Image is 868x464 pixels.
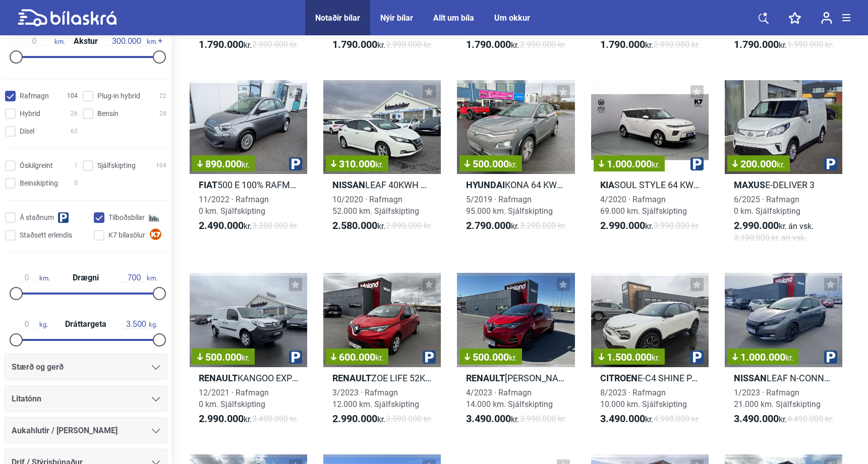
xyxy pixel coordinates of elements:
[375,160,383,169] span: kr.
[12,360,64,374] span: Stærð og gerð
[386,220,432,232] span: 2.890.000 kr.
[734,38,779,50] b: 1.790.000
[600,388,687,409] span: 8/2023 · Rafmagn 10.000 km. Sjálfskipting
[725,372,842,384] h2: LEAF N-CONNECTA 40KWH
[787,413,833,425] span: 4.490.000 kr.
[332,388,419,409] span: 3/2023 · Rafmagn 12.000 km. Sjálfskipting
[509,353,517,363] span: kr.
[12,392,41,406] span: Litatónn
[97,108,119,119] span: Bensín
[466,373,505,383] b: Renault
[520,220,566,232] span: 3.290.000 kr.
[332,220,385,232] span: kr.
[466,220,519,232] span: kr.
[332,38,377,50] b: 1.790.000
[199,373,238,383] b: Renault
[332,195,419,216] span: 10/2020 · Rafmagn 52.000 km. Sjálfskipting
[725,80,842,253] a: 200.000kr.MaxusE-DELIVER 36/2025 · Rafmagn0 km. Sjálfskipting2.990.000kr.3.190.000 kr.
[190,80,307,253] a: 890.000kr.Fiat500 E 100% RAFMAGN11/2022 · Rafmagn0 km. Sjálfskipting2.490.000kr.3.380.000 kr.
[466,413,519,425] span: kr.
[734,232,806,244] span: 3.190.000 kr.
[197,352,250,362] span: 500.000
[242,160,250,169] span: kr.
[600,219,645,231] b: 2.990.000
[199,219,244,231] b: 2.490.000
[108,212,145,223] span: Tilboðsbílar
[600,38,645,50] b: 1.790.000
[466,413,511,425] b: 3.490.000
[71,126,78,137] span: 62
[20,160,53,171] span: Óskilgreint
[199,413,244,425] b: 2.990.000
[652,160,660,169] span: kr.
[690,351,704,364] img: parking.png
[465,352,517,362] span: 500.000
[199,38,244,50] b: 1.790.000
[466,38,511,50] b: 1.790.000
[734,373,767,383] b: Nissan
[331,159,383,169] span: 310.000
[323,372,441,384] h2: ZOE LIFE 52KWH
[122,273,157,282] span: km.
[242,353,250,363] span: kr.
[457,372,574,384] h2: [PERSON_NAME] INTENS 52KWH
[159,91,166,101] span: 22
[252,220,298,232] span: 3.380.000 kr.
[494,13,530,23] a: Um okkur
[690,157,704,170] img: parking.png
[821,12,832,24] img: user-login.svg
[74,178,78,189] span: 0
[785,353,793,363] span: kr.
[466,219,511,231] b: 2.790.000
[323,179,441,191] h2: LEAF 40KWH N-CONNECTA
[591,179,709,191] h2: SOUL STYLE 64 KWH
[423,351,436,364] img: parking.png
[71,37,100,45] span: Akstur
[332,413,377,425] b: 2.990.000
[600,195,687,216] span: 4/2020 · Rafmagn 69.000 km. Sjálfskipting
[509,160,517,169] span: kr.
[332,180,365,190] b: Nissan
[520,413,566,425] span: 3.990.000 kr.
[600,180,614,190] b: Kia
[315,13,360,23] a: Notaðir bílar
[332,39,385,51] span: kr.
[331,352,383,362] span: 600.000
[20,126,34,137] span: Dísel
[332,219,377,231] b: 2.580.000
[197,159,250,169] span: 890.000
[74,160,78,171] span: 1
[466,39,519,51] span: kr.
[190,273,307,434] a: 500.000kr.RenaultKANGOO EXPRESS Z.E.12/2021 · Rafmagn0 km. Sjálfskipting2.990.000kr.3.490.000 kr.
[457,80,574,253] a: 500.000kr.HyundaiKONA 64 KWH PREMIUM5/2019 · Rafmagn95.000 km. Sjálfskipting2.790.000kr.3.290.000...
[600,373,638,383] b: Citroen
[824,157,837,170] img: parking.png
[599,352,660,362] span: 1.500.000
[600,220,653,232] span: kr.
[63,320,109,328] span: Dráttargeta
[734,219,779,231] b: 2.990.000
[466,195,553,216] span: 5/2019 · Rafmagn 95.000 km. Sjálfskipting
[190,179,307,191] h2: 500 E 100% RAFMAGN
[824,351,837,364] img: parking.png
[199,195,269,216] span: 11/2022 · Rafmagn 0 km. Sjálfskipting
[600,413,645,425] b: 3.490.000
[190,372,307,384] h2: KANGOO EXPRESS Z.E.
[725,179,842,191] h2: E-DELIVER 3
[466,388,553,409] span: 4/2023 · Rafmagn 14.000 km. Sjálfskipting
[654,220,700,232] span: 3.990.000 kr.
[433,13,474,23] a: Allt um bíla
[199,180,217,190] b: Fiat
[380,13,413,23] a: Nýir bílar
[732,352,793,362] span: 1.000.000
[289,351,302,364] img: parking.png
[520,39,566,51] span: 2.990.000 kr.
[386,39,432,51] span: 2.990.000 kr.
[725,273,842,434] a: 1.000.000kr.NissanLEAF N-CONNECTA 40KWH1/2023 · Rafmagn21.000 km. Sjálfskipting3.490.000kr.4.490....
[457,273,574,434] a: 500.000kr.Renault[PERSON_NAME] INTENS 52KWH4/2023 · Rafmagn14.000 km. Sjálfskipting3.490.000kr.3....
[652,353,660,363] span: kr.
[199,39,252,51] span: kr.
[97,160,136,171] span: Sjálfskipting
